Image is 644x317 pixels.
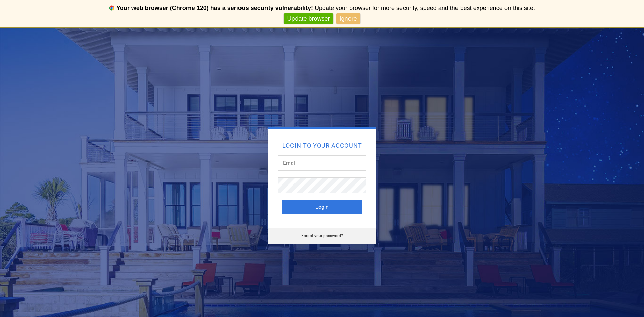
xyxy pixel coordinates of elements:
[282,200,362,214] button: Login
[282,143,362,149] h2: Login to your account
[116,5,313,11] b: Your web browser (Chrome 120) has a serious security vulnerability!
[301,233,343,238] a: Forgot your password?
[278,155,366,171] input: Email
[336,13,360,24] a: Ignore
[315,5,535,11] span: Update your browser for more security, speed and the best experience on this site.
[284,13,333,24] a: Update browser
